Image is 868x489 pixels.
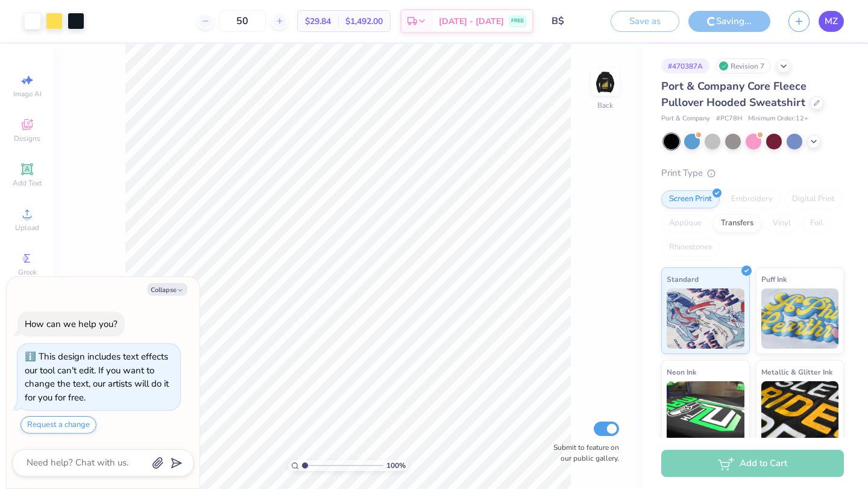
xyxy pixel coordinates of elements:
div: Print Type [661,166,844,180]
img: Metallic & Glitter Ink [761,381,839,441]
div: Embroidery [723,190,781,208]
img: Neon Ink [667,381,744,441]
span: Metallic & Glitter Ink [761,366,832,378]
span: Add Text [13,178,42,188]
div: Digital Print [784,190,843,208]
div: How can we help you? [25,318,118,330]
span: Greek [18,267,37,277]
span: FREE [511,17,524,25]
span: $29.84 [305,15,331,28]
div: Foil [802,214,831,232]
div: Back [597,100,613,111]
span: Standard [667,273,699,285]
span: Image AI [13,89,42,99]
img: Standard [667,288,744,349]
div: Vinyl [765,214,799,232]
div: Screen Print [661,190,720,208]
span: Upload [15,223,39,232]
input: – – [219,10,266,32]
span: 100 % [386,460,406,471]
input: Untitled Design [542,9,602,33]
span: Minimum Order: 12 + [748,114,808,124]
button: Request a change [20,416,96,434]
a: MZ [819,11,844,32]
span: Port & Company Core Fleece Pullover Hooded Sweatshirt [661,79,807,110]
div: Transfers [713,214,761,232]
span: Puff Ink [761,273,787,285]
div: Applique [661,214,709,232]
span: MZ [825,14,838,28]
span: Neon Ink [667,366,696,378]
div: Rhinestones [661,238,720,257]
label: Submit to feature on our public gallery. [547,442,619,464]
span: Designs [14,134,40,143]
span: # PC78H [716,114,742,124]
span: Port & Company [661,114,710,124]
div: Revision 7 [715,58,771,73]
button: Collapse [147,283,187,296]
div: # 470387A [661,58,709,73]
span: [DATE] - [DATE] [439,15,504,28]
img: Back [593,70,617,94]
div: This design includes text effects our tool can't edit. If you want to change the text, our artist... [25,350,169,403]
span: $1,492.00 [345,15,383,28]
img: Puff Ink [761,288,839,349]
